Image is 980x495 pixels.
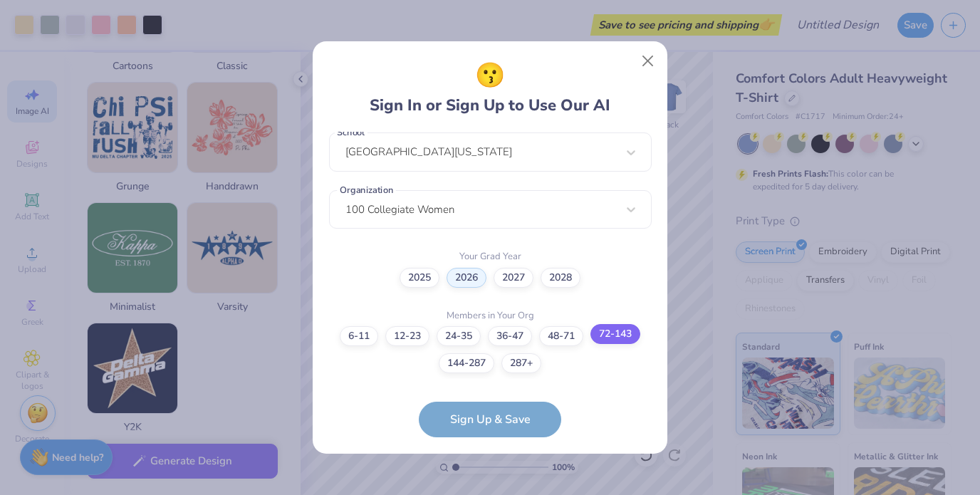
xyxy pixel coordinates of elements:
label: 6-11 [340,326,378,346]
label: 36-47 [488,326,532,346]
label: 2028 [541,268,580,288]
div: Sign In or Sign Up to Use Our AI [370,58,610,118]
label: 2026 [447,268,486,288]
label: 2025 [400,268,439,288]
label: 24-35 [437,326,481,346]
button: Close [635,48,662,75]
label: School [335,126,367,140]
label: 72-143 [590,324,640,344]
label: 48-71 [539,326,583,346]
label: Members in Your Org [447,309,534,323]
label: Organization [337,183,395,197]
label: 144-287 [439,353,494,373]
label: 2027 [494,268,533,288]
label: 287+ [501,353,541,373]
label: 12-23 [385,326,429,346]
span: 😗 [475,58,505,94]
label: Your Grad Year [459,250,521,264]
